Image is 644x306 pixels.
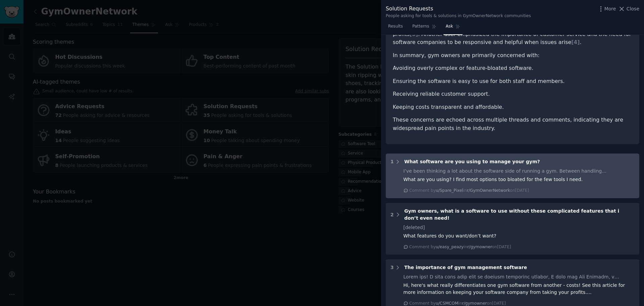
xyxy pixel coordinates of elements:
span: u/CSMCOM [436,301,459,306]
p: These concerns are echoed across multiple threads and comments, indicating they are widespread pa... [393,116,632,132]
li: Avoiding overly complex or feature-bloated software. [393,64,632,73]
button: More [597,5,616,12]
span: [ 4 ] [571,39,580,45]
div: I’ve been thinking a lot about the software side of running a gym. Between handling memberships, ... [404,168,635,175]
a: Ask [443,21,463,35]
span: Patterns [412,24,429,30]
div: What are you using? I find most options too bloated for the few tools I need. [404,176,635,183]
span: [ 3 ] [410,31,418,37]
div: Comment by in on [DATE] [409,188,529,194]
span: What software are you using to manage your gym? [404,159,540,164]
div: Solution Requests [386,5,531,13]
div: [deleted] [404,224,635,231]
a: Results [386,21,405,35]
div: Lorem ips! D sita cons adip elit se doeiusm temporinc utlabor, E dolo mag Ali Enimadm, v quisnost... [404,273,635,280]
div: Hi, here's what really differentiates one gym software from another - costs! See this article for... [404,282,635,296]
span: u/Spare_Pixel [436,188,463,193]
li: Ensuring the software is easy to use for both staff and members. [393,77,632,86]
span: Gym owners, what is a software to use without these complicated features that i don’t even need! [404,208,619,221]
button: Close [618,5,639,12]
span: More [604,5,616,12]
span: Close [627,5,639,12]
span: r/GymOwnerNetwork [467,188,510,193]
a: Patterns [410,21,438,35]
div: 3 [390,264,394,271]
div: 1 [390,158,394,165]
span: r/gymowner [467,245,492,249]
li: Keeping costs transparent and affordable. [393,103,632,112]
span: Results [388,24,403,30]
span: r/gymowner [462,301,487,306]
div: Comment by in on [DATE] [409,244,511,250]
li: Receiving reliable customer support. [393,90,632,98]
span: u/easy_peazy [436,245,464,249]
p: In summary, gym owners are primarily concerned with: [393,51,632,60]
span: The importance of gym management software [404,265,527,270]
div: 2 [390,211,394,218]
div: What features do you want/don’t want? [404,232,635,239]
div: People asking for tools & solutions in GymOwnerNetwork communities [386,13,531,19]
span: Ask [446,24,453,30]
